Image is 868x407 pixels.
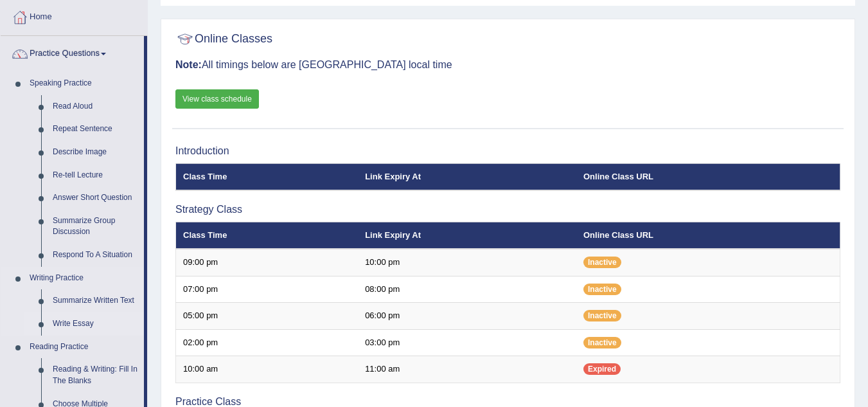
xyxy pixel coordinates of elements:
[24,336,144,359] a: Reading Practice
[358,276,576,303] td: 08:00 pm
[358,356,576,383] td: 11:00 am
[358,249,576,276] td: 10:00 pm
[583,310,621,321] span: Inactive
[358,222,576,249] th: Link Expiry At
[175,59,202,70] b: Note:
[583,257,621,268] span: Inactive
[576,163,840,190] th: Online Class URL
[175,30,272,49] h2: Online Classes
[47,210,144,244] a: Summarize Group Discussion
[1,36,144,68] a: Practice Questions
[24,267,144,290] a: Writing Practice
[176,249,359,276] td: 09:00 pm
[47,312,144,336] a: Write Essay
[176,276,359,303] td: 07:00 pm
[175,204,840,215] h3: Strategy Class
[358,303,576,330] td: 06:00 pm
[358,329,576,356] td: 03:00 pm
[175,89,259,109] a: View class schedule
[176,303,359,330] td: 05:00 pm
[583,363,621,375] span: Expired
[47,244,144,267] a: Respond To A Situation
[583,337,621,348] span: Inactive
[47,289,144,312] a: Summarize Written Text
[358,163,576,190] th: Link Expiry At
[176,356,359,383] td: 10:00 am
[583,284,621,295] span: Inactive
[176,329,359,356] td: 02:00 pm
[47,118,144,141] a: Repeat Sentence
[47,95,144,118] a: Read Aloud
[47,164,144,187] a: Re-tell Lecture
[176,163,359,190] th: Class Time
[175,59,840,71] h3: All timings below are [GEOGRAPHIC_DATA] local time
[24,72,144,95] a: Speaking Practice
[47,186,144,210] a: Answer Short Question
[175,145,840,157] h3: Introduction
[576,222,840,249] th: Online Class URL
[47,141,144,164] a: Describe Image
[47,358,144,392] a: Reading & Writing: Fill In The Blanks
[176,222,359,249] th: Class Time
